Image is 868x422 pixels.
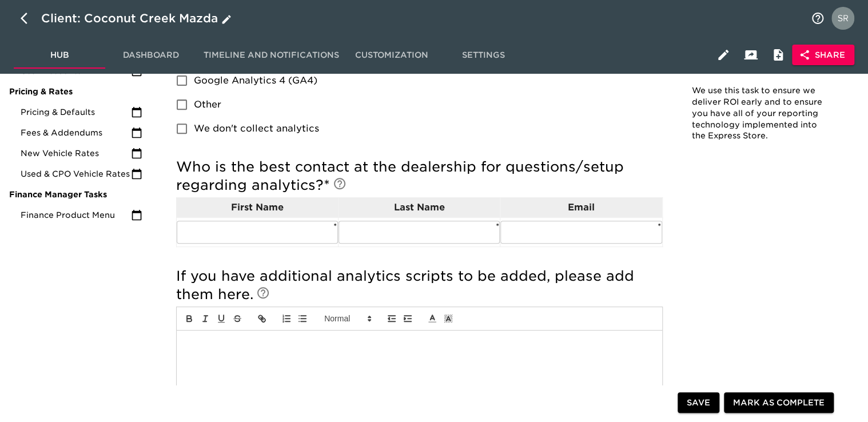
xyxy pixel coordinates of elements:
[21,48,98,62] span: Hub
[177,201,338,214] p: First Name
[204,48,339,62] span: Timeline and Notifications
[353,48,431,62] span: Customization
[765,41,792,69] button: Internal Notes and Comments
[692,85,823,142] p: We use this task to ensure we deliver ROI early and to ensure you have all of your reporting tech...
[41,9,234,27] div: Client: Coconut Creek Mazda
[194,98,221,112] span: Other
[21,127,131,138] span: Fees & Addendums
[444,48,522,62] span: Settings
[9,189,142,200] span: Finance Manager Tasks
[21,106,131,118] span: Pricing & Defaults
[724,392,834,413] button: Mark as Complete
[737,41,765,69] button: Client View
[733,396,825,410] span: Mark as Complete
[831,7,854,30] img: Profile
[710,41,737,69] button: Edit Hub
[804,5,831,32] button: notifications
[112,48,190,62] span: Dashboard
[9,86,142,97] span: Pricing & Rates
[500,201,662,214] p: Email
[801,48,845,62] span: Share
[21,168,131,180] span: Used & CPO Vehicle Rates
[194,74,317,87] span: Google Analytics 4 (GA4)
[21,148,131,159] span: New Vehicle Rates
[194,122,319,136] span: We don't collect analytics
[176,158,663,194] h5: Who is the best contact at the dealership for questions/setup regarding analytics?
[792,45,854,66] button: Share
[687,396,710,410] span: Save
[21,209,131,221] span: Finance Product Menu
[678,392,719,413] button: Save
[339,201,500,214] p: Last Name
[176,267,663,304] h5: If you have additional analytics scripts to be added, please add them here.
